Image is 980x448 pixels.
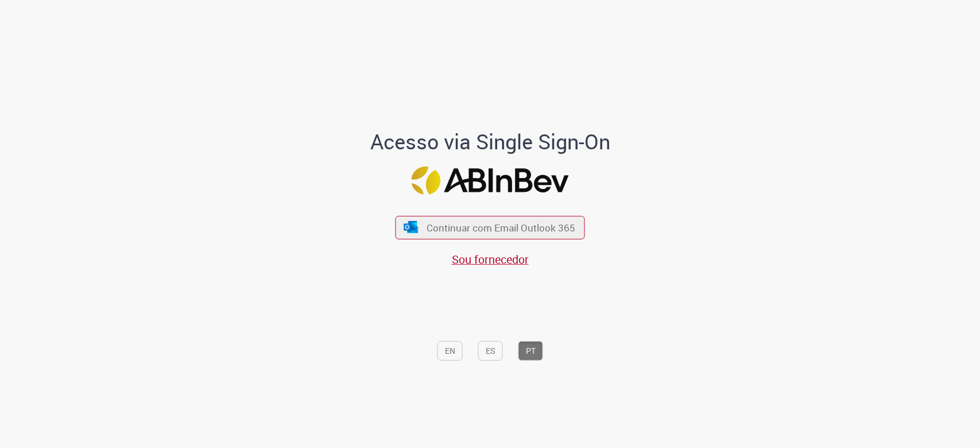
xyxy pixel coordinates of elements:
h1: Acesso via Single Sign-On [331,130,649,153]
button: ícone Azure/Microsoft 360 Continuar com Email Outlook 365 [396,216,585,240]
span: Continuar com Email Outlook 365 [427,221,575,234]
a: Sou fornecedor [452,252,529,267]
button: ES [478,341,503,361]
img: Logo ABInBev [412,167,569,195]
img: ícone Azure/Microsoft 360 [402,221,419,233]
button: EN [437,341,463,361]
button: PT [518,341,543,361]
